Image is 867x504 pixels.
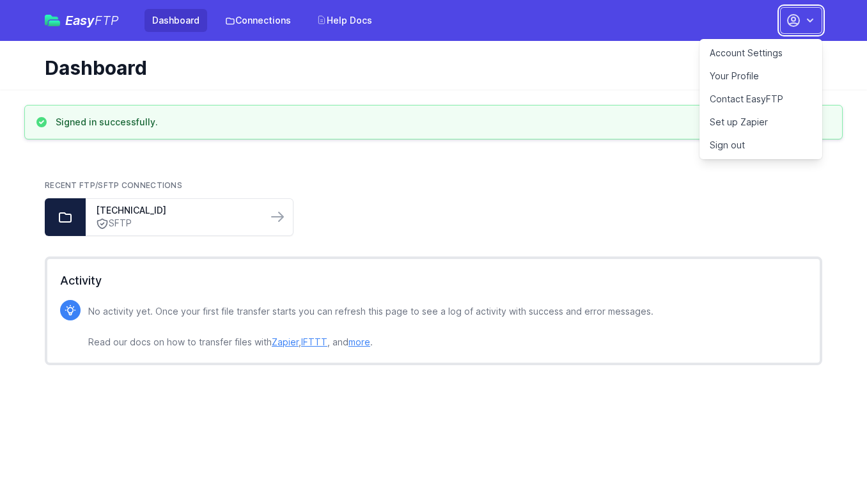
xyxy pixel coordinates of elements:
[45,56,812,79] h1: Dashboard
[217,9,299,32] a: Connections
[60,272,807,290] h2: Activity
[95,13,119,28] span: FTP
[88,304,653,350] p: No activity yet. Once your first file transfer starts you can refresh this page to see a log of a...
[699,65,822,88] a: Your Profile
[348,336,370,347] a: more
[301,336,327,347] a: IFTTT
[56,116,158,129] h3: Signed in successfully.
[96,204,257,217] a: [TECHNICAL_ID]
[803,440,852,489] iframe: Drift Widget Chat Controller
[144,9,207,32] a: Dashboard
[45,14,119,27] a: EasyFTP
[45,180,822,191] h2: Recent FTP/SFTP Connections
[65,14,119,27] span: Easy
[699,111,822,134] a: Set up Zapier
[309,9,380,32] a: Help Docs
[272,336,299,347] a: Zapier
[45,15,60,26] img: easyftp_logo.png
[699,134,822,157] a: Sign out
[699,42,822,65] a: Account Settings
[96,217,257,230] a: SFTP
[699,88,822,111] a: Contact EasyFTP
